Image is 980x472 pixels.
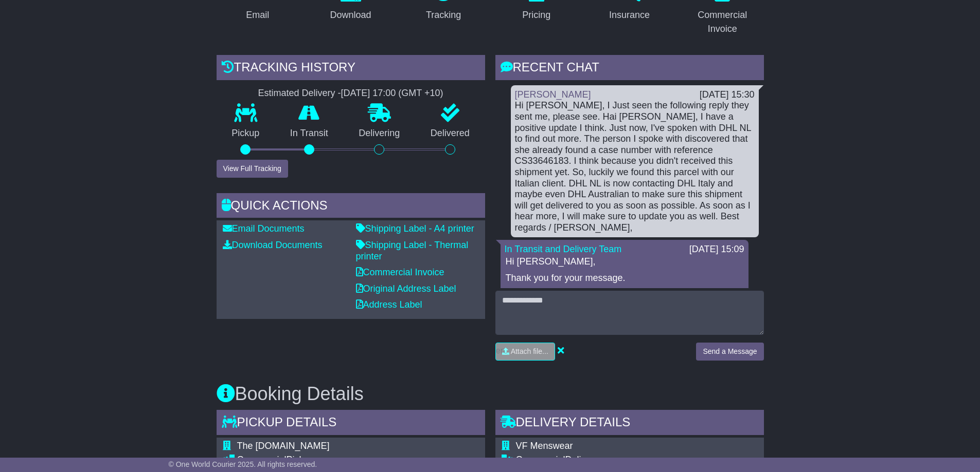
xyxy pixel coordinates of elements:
div: Pricing [522,8,550,22]
a: Address Label [356,299,422,310]
button: View Full Tracking [217,160,288,178]
a: In Transit and Delivery Team [505,244,622,254]
div: [DATE] 17:00 (GMT +10) [341,88,443,99]
a: [PERSON_NAME] [515,89,591,100]
span: The [DOMAIN_NAME] [237,441,330,451]
button: Send a Message [696,343,763,361]
span: © One World Courier 2025. All rights reserved. [169,460,317,468]
div: [DATE] 15:09 [689,244,744,255]
div: Delivery [516,455,714,466]
p: Pickup [217,128,275,139]
span: VF Menswear [516,441,573,451]
div: Pickup Details [217,410,485,438]
p: In Transit [275,128,344,139]
span: Commercial [237,455,287,465]
a: Download Documents [223,240,323,250]
div: [DATE] 15:30 [700,89,755,101]
div: Pickup [237,455,435,466]
div: Commercial Invoice [688,8,757,36]
div: Email [246,8,269,22]
div: Tracking [426,8,461,22]
a: Commercial Invoice [356,267,444,277]
a: Email Documents [223,223,305,234]
p: Delivering [344,128,416,139]
div: Tracking history [217,55,485,83]
a: Original Address Label [356,284,456,294]
div: Insurance [609,8,650,22]
a: Shipping Label - A4 printer [356,223,474,234]
h3: Booking Details [217,384,764,404]
div: Estimated Delivery - [217,88,485,99]
div: Hi [PERSON_NAME], I Just seen the following reply they sent me, please see. Hai [PERSON_NAME], I ... [515,100,755,233]
div: Delivery Details [495,410,764,438]
p: Delivered [415,128,485,139]
div: Download [330,8,371,22]
div: Quick Actions [217,193,485,221]
p: Thank you for your message. [506,273,743,284]
span: Commercial [516,455,565,465]
p: Hi [PERSON_NAME], [506,256,743,268]
a: Shipping Label - Thermal printer [356,240,469,261]
div: RECENT CHAT [495,55,764,83]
